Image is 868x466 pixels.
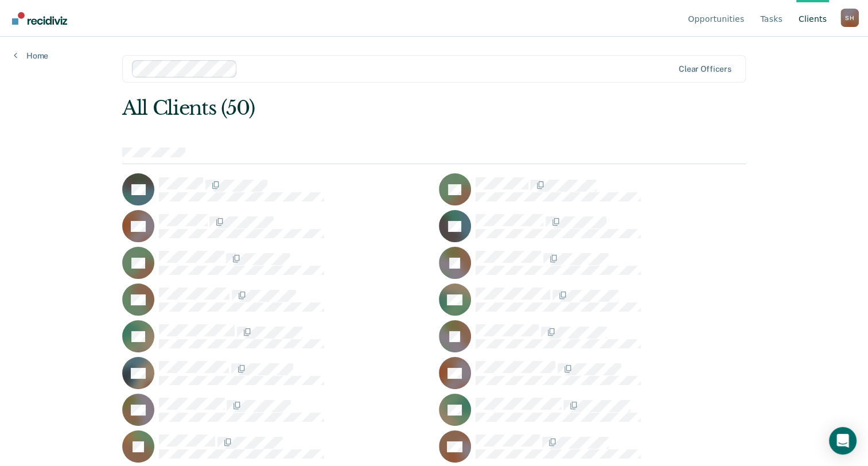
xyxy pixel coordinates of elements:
[679,64,731,74] div: Clear officers
[829,427,857,455] div: Open Intercom Messenger
[840,9,859,27] div: S H
[122,96,621,120] div: All Clients (50)
[14,51,48,61] a: Home
[840,9,859,27] button: Profile dropdown button
[12,12,67,25] img: Recidiviz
